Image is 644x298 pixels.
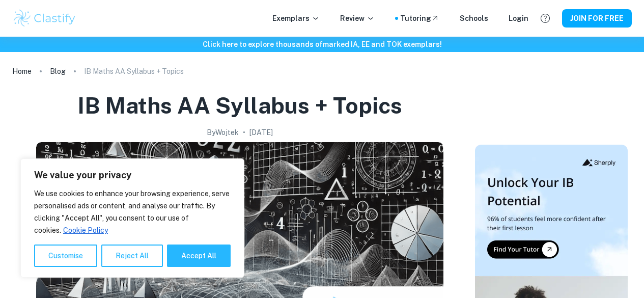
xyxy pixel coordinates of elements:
p: Exemplars [272,13,320,24]
a: Schools [460,13,488,24]
a: Login [509,13,528,24]
button: JOIN FOR FREE [562,9,632,28]
a: Blog [50,64,66,78]
button: Accept All [167,245,231,267]
a: Tutoring [400,13,439,24]
p: We value your privacy [34,169,231,181]
p: • [243,127,245,138]
p: Review [340,13,375,24]
a: Home [12,64,32,78]
a: Cookie Policy [63,226,108,235]
p: We use cookies to enhance your browsing experience, serve personalised ads or content, and analys... [34,187,231,236]
button: Help and Feedback [537,10,554,27]
h1: IB Maths AA Syllabus + Topics [77,91,402,121]
div: We value your privacy [20,158,244,278]
h6: Click here to explore thousands of marked IA, EE and TOK exemplars ! [2,39,642,50]
h2: By Wojtek [207,127,239,138]
button: Customise [34,245,97,267]
h2: [DATE] [249,127,273,138]
img: Clastify logo [12,8,77,29]
p: IB Maths AA Syllabus + Topics [84,66,184,77]
button: Reject All [101,245,163,267]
